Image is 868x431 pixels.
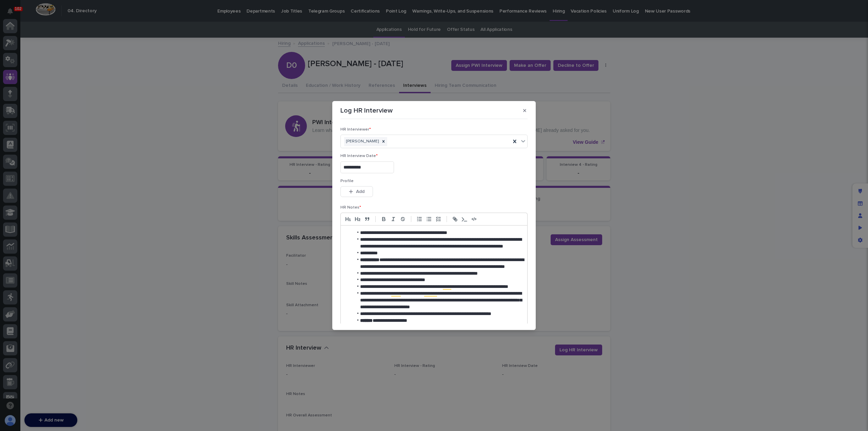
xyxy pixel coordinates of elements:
[340,186,373,197] button: Add
[340,106,393,115] p: Log HR Interview
[356,189,364,194] span: Add
[341,226,527,328] div: To enrich screen reader interactions, please activate Accessibility in Grammarly extension settings
[340,179,354,183] span: Profile
[340,128,371,132] span: HR Interviewer
[340,154,378,158] span: HR Interview Date
[340,205,361,210] span: HR Notes
[344,137,380,146] div: [PERSON_NAME]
